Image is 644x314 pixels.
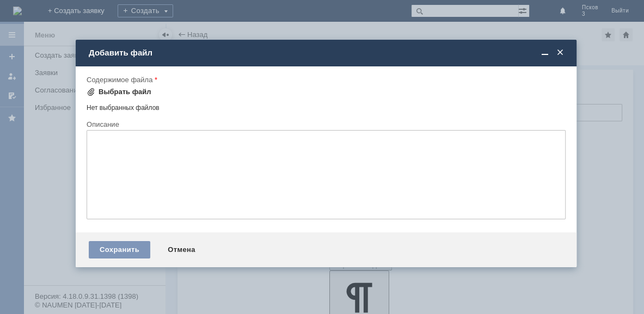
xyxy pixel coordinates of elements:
[4,13,159,30] div: По накладной бкТ2-004226 от [DATE] поставке
[87,100,566,112] div: Нет выбранных файлов
[555,48,566,58] span: Закрыть
[87,121,563,128] div: Описание
[4,30,159,65] div: -брак (Пена для укладки волос Hair Care 3D Объём суперсильной фиксации, 300мл Белита/16/М 4810151...
[4,4,159,13] div: Добрый вечер.
[4,109,159,118] div: Фото прилагаются.
[4,65,159,109] div: -нетоварный вид упаковки (Крем-краска для волос HAIR Happiness тон №9.32 светлый бежевый блондин ...
[99,88,151,96] div: Выбрать файл
[89,48,566,58] div: Добавить файл
[539,48,550,58] span: Свернуть (Ctrl + M)
[87,76,563,83] div: Содержимое файла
